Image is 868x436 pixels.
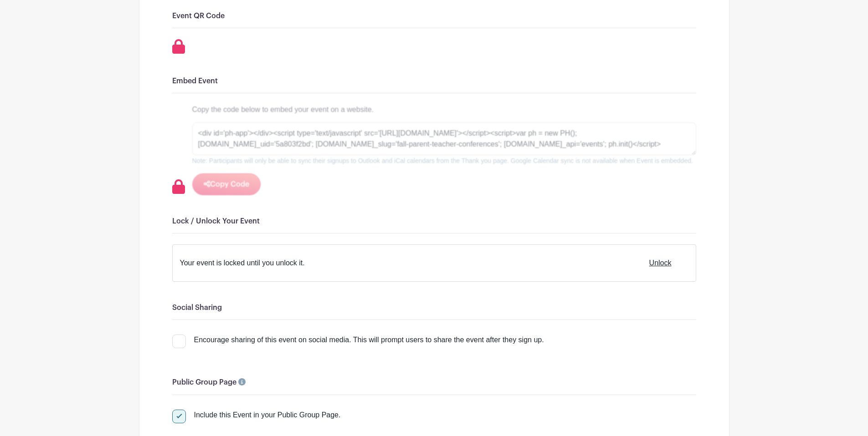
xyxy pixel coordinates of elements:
div: Your event is locked until you unlock it. [180,258,305,269]
h6: Embed Event [172,77,696,86]
h6: Social Sharing [172,304,696,312]
h6: Public Group Page [172,378,696,387]
h6: Event QR Code [172,12,696,20]
h6: Lock / Unlock Your Event [172,217,696,226]
div: Encourage sharing of this event on social media. This will prompt users to share the event after ... [194,335,544,345]
div: Include this Event in your Public Group Page. [194,410,341,421]
button: Unlock [640,252,681,274]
